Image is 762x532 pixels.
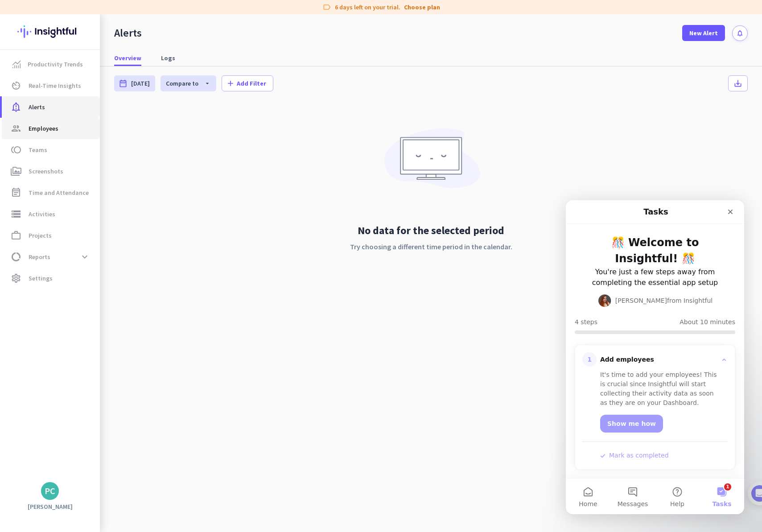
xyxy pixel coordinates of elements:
[29,187,89,198] span: Time and Attendance
[237,79,266,88] span: Add Filter
[14,23,21,30] img: website_grey.svg
[131,79,150,88] span: [DATE]
[2,161,100,182] a: perm_mediaScreenshots
[733,79,742,88] i: save_alt
[2,268,100,289] a: settingsSettings
[29,209,55,219] span: Activities
[45,487,55,495] div: PC
[2,96,100,118] a: notification_importantAlerts
[114,54,141,62] span: Overview
[29,166,63,177] span: Screenshots
[166,79,198,87] span: Compare to
[2,225,100,246] a: work_outlineProjects
[198,80,211,87] i: arrow_drop_down
[161,54,175,62] span: Logs
[350,223,512,238] h2: No data for the selected period
[322,3,331,12] i: label
[28,59,83,70] span: Productivity Trends
[24,52,31,59] img: tab_domain_overview_orange.svg
[2,182,100,203] a: event_noteTime and Attendance
[736,29,744,37] i: notifications
[350,241,512,252] p: Try choosing a different time period in the calendar.
[380,122,482,201] img: No data
[566,200,744,514] iframe: Intercom live chat
[11,209,21,219] i: storage
[689,29,718,37] span: New Alert
[29,273,53,284] span: Settings
[2,75,100,96] a: av_timerReal-Time Insights
[11,252,21,262] i: data_usage
[2,139,100,161] a: tollTeams
[29,80,81,91] span: Real-Time Insights
[29,230,52,241] span: Projects
[11,166,21,177] i: perm_media
[2,203,100,225] a: storageActivities
[99,53,150,58] div: Keywords by Traffic
[23,23,98,30] div: Domain: [DOMAIN_NAME]
[11,273,21,284] i: settings
[11,187,21,198] i: event_note
[77,249,93,265] button: expand_more
[728,75,748,91] button: save_alt
[12,60,21,68] img: menu-item
[29,102,45,112] span: Alerts
[11,123,21,134] i: group
[2,246,100,268] a: data_usageReportsexpand_more
[11,144,21,155] i: toll
[29,144,47,155] span: Teams
[2,54,100,75] a: menu-itemProductivity Trends
[89,52,96,59] img: tab_keywords_by_traffic_grey.svg
[404,3,440,12] a: Choose plan
[11,102,21,112] i: notification_important
[222,75,273,91] button: addAdd Filter
[11,80,21,91] i: av_timer
[29,252,50,262] span: Reports
[119,79,128,88] i: date_range
[226,79,235,88] i: add
[11,230,21,241] i: work_outline
[29,123,58,134] span: Employees
[114,26,142,40] div: Alerts
[17,14,82,49] img: Insightful logo
[34,53,80,58] div: Domain Overview
[732,25,748,41] button: notifications
[2,118,100,139] a: groupEmployees
[25,14,44,21] div: v 4.0.25
[14,14,21,21] img: logo_orange.svg
[682,25,725,41] button: New Alert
